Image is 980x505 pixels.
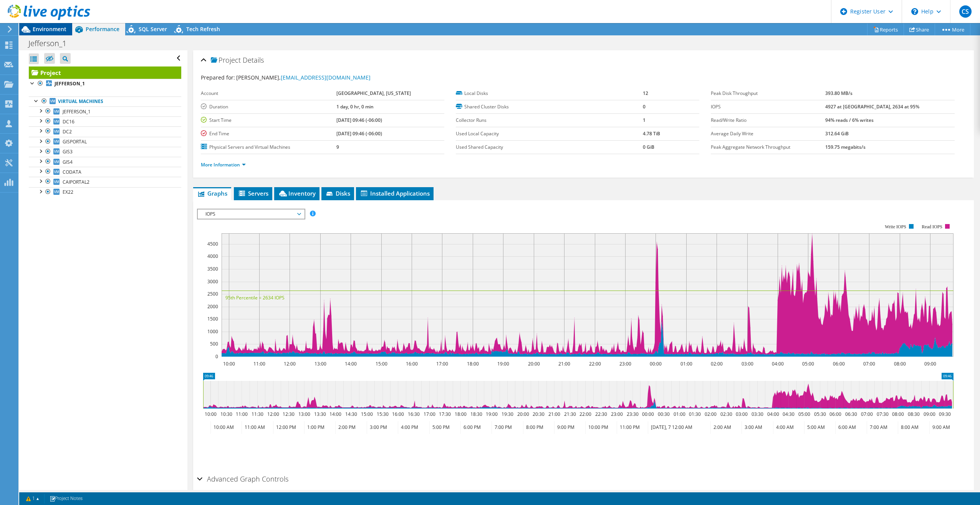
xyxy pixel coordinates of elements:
span: GISPORTAL [63,138,87,145]
span: Disks [325,189,350,197]
b: [DATE] 09:46 (-06:00) [336,117,382,123]
text: 06:30 [845,411,857,417]
text: 05:30 [814,411,826,417]
label: Used Local Capacity [456,130,642,138]
a: 1 [21,494,45,503]
span: DC16 [63,118,74,125]
a: Virtual Machines [29,96,181,106]
label: IOPS [711,103,825,111]
text: 08:30 [907,411,919,417]
label: Physical Servers and Virtual Machines [201,143,336,151]
text: 04:30 [782,411,794,417]
text: 1500 [207,316,218,322]
text: 0 [215,353,218,360]
label: Local Disks [456,90,642,97]
label: End Time [201,130,336,138]
text: 04:00 [767,411,779,417]
span: Servers [238,189,268,197]
text: 03:00 [741,360,753,367]
span: Graphs [197,189,227,197]
text: 02:30 [720,411,732,417]
text: 00:00 [649,360,661,367]
text: 02:00 [704,411,716,417]
a: DC16 [29,116,181,126]
label: Peak Aggregate Network Throughput [711,143,825,151]
span: Details [243,55,264,65]
label: Used Shared Capacity [456,143,642,151]
span: SQL Server [139,25,167,33]
a: EX22 [29,187,181,197]
b: 4927 at [GEOGRAPHIC_DATA], 2634 at 95% [825,103,919,110]
text: 14:00 [329,411,341,417]
a: GIS3 [29,147,181,157]
text: 21:00 [558,360,570,367]
text: 17:00 [423,411,435,417]
text: 3000 [207,278,218,285]
b: 0 GiB [643,144,654,150]
b: 4.78 TiB [643,130,660,137]
b: 9 [336,144,339,150]
text: 20:00 [528,360,540,367]
a: GIS4 [29,157,181,167]
label: Average Daily Write [711,130,825,138]
text: 3500 [207,266,218,272]
text: 20:30 [532,411,544,417]
span: Environment [33,25,66,33]
b: 0 [643,103,646,110]
a: Share [904,23,935,35]
b: JEFFERSON_1 [55,80,85,87]
text: 18:30 [470,411,482,417]
text: 4500 [207,241,218,247]
text: 23:00 [611,411,622,417]
text: 4000 [207,253,218,259]
a: Project Notes [44,494,88,503]
text: 07:30 [876,411,888,417]
text: 01:00 [673,411,685,417]
text: 08:00 [892,411,904,417]
text: 19:00 [497,360,509,367]
text: 12:00 [267,411,279,417]
text: 11:30 [251,411,263,417]
text: 09:00 [924,360,936,367]
b: 312.64 GiB [825,130,849,137]
text: 22:00 [589,360,601,367]
text: Write IOPS [885,224,906,229]
span: GIS3 [63,148,73,155]
svg: \n [911,8,918,15]
text: 13:30 [314,411,326,417]
a: CAIPORTAL2 [29,177,181,187]
span: CS [959,5,972,18]
span: CAIPORTAL2 [63,179,89,185]
a: GISPORTAL [29,137,181,147]
text: 1000 [207,328,218,335]
a: DC2 [29,126,181,136]
text: 18:00 [467,360,478,367]
text: 06:00 [829,411,841,417]
label: Start Time [201,116,336,124]
text: 16:00 [406,360,417,367]
h1: Jefferson_1 [25,39,78,48]
b: 1 [643,117,646,123]
a: Reports [867,23,904,35]
text: 15:00 [361,411,372,417]
span: Tech Refresh [186,25,220,33]
a: More [935,23,970,35]
text: 15:00 [375,360,387,367]
b: [DATE] 09:46 (-06:00) [336,130,382,137]
text: 01:00 [680,360,692,367]
text: 10:30 [220,411,232,417]
text: 05:00 [798,411,810,417]
b: 1 day, 0 hr, 0 min [336,103,374,110]
a: JEFFERSON_1 [29,106,181,116]
text: 09:00 [923,411,935,417]
span: IOPS [202,209,300,219]
text: 12:30 [282,411,294,417]
text: 22:00 [579,411,591,417]
text: 500 [210,341,218,347]
text: 05:00 [802,360,814,367]
text: 12:00 [283,360,295,367]
text: 08:00 [894,360,906,367]
text: 02:00 [710,360,722,367]
text: 06:00 [833,360,844,367]
text: 03:00 [735,411,747,417]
